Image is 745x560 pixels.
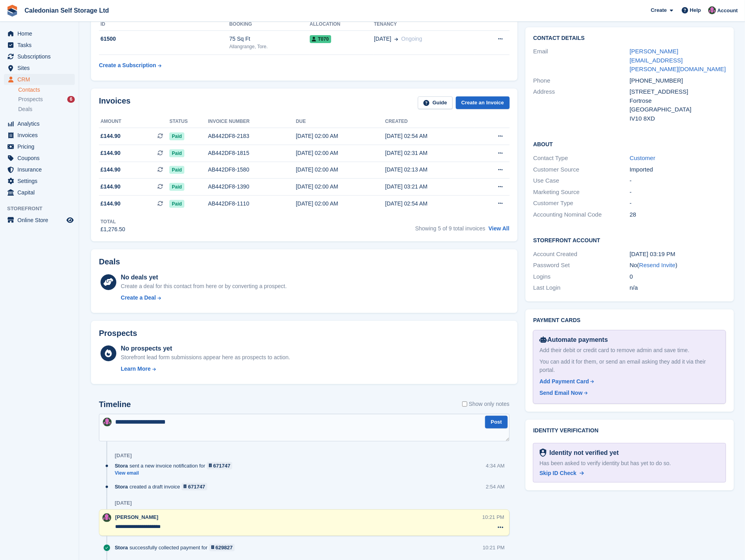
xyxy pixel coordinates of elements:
[18,86,75,94] a: Contacts
[296,200,385,208] div: [DATE] 02:00 AM
[169,149,184,157] span: Paid
[100,149,121,157] span: £144.90
[485,416,507,429] button: Post
[533,176,630,185] div: Use Case
[374,35,391,43] span: [DATE]
[385,166,475,174] div: [DATE] 02:13 AM
[540,335,720,345] div: Automate payments
[708,6,716,14] img: Lois Holling
[6,5,18,17] img: stora-icon-8386f47178a22dfd0bd8f6a31ec36ba5ce8667c1dd55bd0f319d3a0aa187defe.svg
[182,483,207,490] a: 671747
[385,115,475,128] th: Created
[17,141,65,152] span: Pricing
[67,96,75,103] div: 6
[629,283,726,292] div: n/a
[115,470,236,477] a: View email
[99,96,131,109] h2: Invoices
[310,18,374,31] th: Allocation
[121,344,290,353] div: No prospects yet
[310,35,331,43] span: T070
[100,132,121,140] span: £144.90
[385,132,475,140] div: [DATE] 02:54 AM
[115,483,211,490] div: created a draft invoice
[208,183,296,191] div: AB442DF8-1390
[296,115,385,128] th: Due
[17,215,65,226] span: Online Store
[100,200,121,208] span: £144.90
[229,43,310,50] div: Allangrange, Tore.
[533,261,630,270] div: Password Set
[540,459,720,468] div: Has been asked to verify identity but has yet to do so.
[18,95,75,104] a: Prospects 6
[629,155,655,161] a: Customer
[639,262,676,268] a: Resend Invite
[99,35,229,43] div: 61500
[374,18,475,31] th: Tenancy
[629,76,726,85] div: [PHONE_NUMBER]
[100,183,121,191] span: £144.90
[4,40,75,51] a: menu
[99,400,131,409] h2: Timeline
[629,114,726,123] div: IV10 8XD
[717,7,738,15] span: Account
[489,225,510,232] a: View All
[4,164,75,175] a: menu
[99,58,161,73] a: Create a Subscription
[533,47,630,74] div: Email
[4,141,75,152] a: menu
[651,6,667,14] span: Create
[17,175,65,187] span: Settings
[385,183,475,191] div: [DATE] 03:21 AM
[533,199,630,208] div: Customer Type
[115,514,158,520] span: [PERSON_NAME]
[121,282,286,290] div: Create a deal for this contact from here or by converting a prospect.
[462,400,510,408] label: Show only notes
[4,130,75,141] a: menu
[533,154,630,163] div: Contact Type
[4,74,75,85] a: menu
[121,353,290,362] div: Storefront lead form submissions appear here as prospects to action.
[4,28,75,39] a: menu
[100,218,125,225] div: Total
[169,200,184,208] span: Paid
[546,448,619,458] div: Identity not verified yet
[533,272,630,281] div: Logins
[229,18,310,31] th: Booking
[629,199,726,208] div: -
[209,544,235,551] a: 629827
[629,210,726,219] div: 28
[482,513,504,521] div: 10:21 PM
[208,115,296,128] th: Invoice number
[100,225,125,234] div: £1,276.50
[486,462,505,469] div: 4:34 AM
[18,96,43,103] span: Prospects
[115,483,128,490] span: Stora
[540,346,720,354] div: Add their debit or credit card to remove admin and save time.
[629,48,726,72] a: [PERSON_NAME][EMAIL_ADDRESS][PERSON_NAME][DOMAIN_NAME]
[385,149,475,157] div: [DATE] 02:31 AM
[462,400,467,408] input: Show only notes
[296,183,385,191] div: [DATE] 02:00 AM
[533,210,630,219] div: Accounting Nominal Code
[99,18,229,31] th: ID
[18,105,75,113] a: Deals
[533,165,630,174] div: Customer Source
[100,166,121,174] span: £144.90
[4,215,75,226] a: menu
[115,462,236,469] div: sent a new invoice notification for
[229,35,310,43] div: 75 Sq Ft
[4,51,75,62] a: menu
[533,76,630,85] div: Phone
[533,250,630,259] div: Account Created
[207,462,233,469] a: 671747
[4,153,75,164] a: menu
[208,166,296,174] div: AB442DF8-1580
[169,115,208,128] th: Status
[121,294,156,302] div: Create a Deal
[4,187,75,198] a: menu
[629,87,726,96] div: [STREET_ADDRESS]
[17,40,65,51] span: Tasks
[540,358,720,374] div: You can add it for them, or send an email asking they add it via their portal.
[18,106,32,113] span: Deals
[540,469,584,477] a: Skip ID Check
